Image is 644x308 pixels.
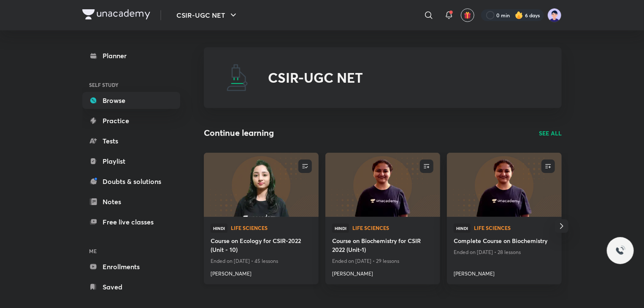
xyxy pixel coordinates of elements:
[82,244,180,258] h6: ME
[82,173,180,190] a: Doubts & solutions
[464,11,471,19] img: avatar
[211,236,312,256] a: Course on Ecology for CSIR-2022 (Unit - 10)
[332,267,433,278] a: [PERSON_NAME]
[446,152,563,217] img: new-thumbnail
[615,246,625,256] img: ttu
[82,9,150,22] a: Company Logo
[325,153,440,217] a: new-thumbnail
[82,78,180,92] h6: SELF STUDY
[82,9,150,19] img: Company Logo
[82,92,180,109] a: Browse
[474,225,555,231] a: Life Sciences
[211,256,312,267] p: Ended on [DATE] • 45 lessons
[203,152,319,217] img: new-thumbnail
[324,152,441,217] img: new-thumbnail
[454,236,555,247] a: Complete Course on Biochemistry
[231,225,312,230] span: Life Sciences
[474,225,555,230] span: Life Sciences
[82,193,180,210] a: Notes
[82,278,180,295] a: Saved
[454,247,555,258] p: Ended on [DATE] • 28 lessons
[204,127,274,139] h2: Continue learning
[447,153,562,217] a: new-thumbnail
[82,213,180,230] a: Free live classes
[454,224,471,233] span: Hindi
[454,267,555,278] a: [PERSON_NAME]
[539,129,562,138] a: SEE ALL
[515,11,523,19] img: streak
[268,70,363,86] h2: CSIR-UGC NET
[211,267,312,278] a: [PERSON_NAME]
[211,224,227,233] span: Hindi
[171,7,244,24] button: CSIR-UGC NET
[352,225,433,230] span: Life Sciences
[82,258,180,275] a: Enrollments
[204,153,319,217] a: new-thumbnail
[82,47,180,64] a: Planner
[332,236,433,256] a: Course on Biochemistry for CSIR 2022 (Unit-1)
[224,64,251,91] img: CSIR-UGC NET
[82,132,180,149] a: Tests
[332,256,433,267] p: Ended on [DATE] • 29 lessons
[547,8,562,22] img: nidhi shreya
[332,224,349,233] span: Hindi
[461,8,474,22] button: avatar
[231,225,312,231] a: Life Sciences
[352,225,433,231] a: Life Sciences
[82,112,180,129] a: Practice
[82,153,180,170] a: Playlist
